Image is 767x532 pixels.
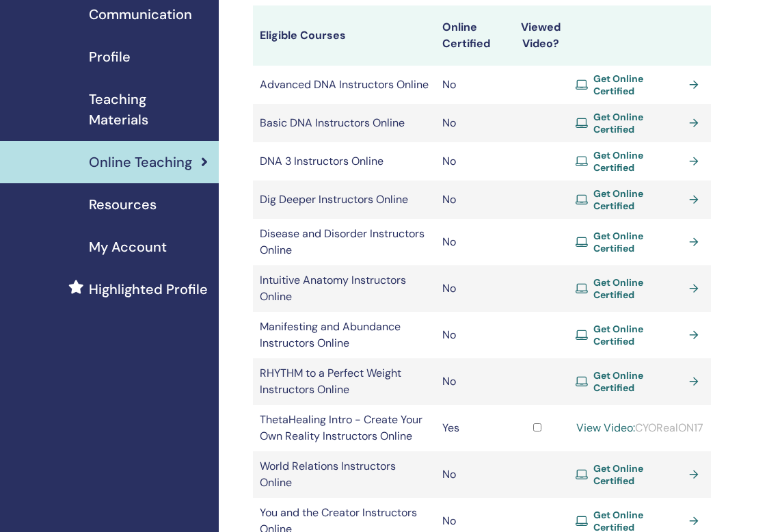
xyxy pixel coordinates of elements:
a: Get Online Certified [576,187,704,212]
span: Get Online Certified [593,149,684,174]
span: Online Teaching [89,152,192,172]
td: No [435,104,505,142]
span: Get Online Certified [593,276,684,301]
a: Get Online Certified [576,369,704,394]
td: RHYTHM to a Perfect Weight Instructors Online [253,358,435,405]
td: Intuitive Anatomy Instructors Online [253,265,435,312]
span: My Account [89,237,167,257]
span: Get Online Certified [593,462,684,487]
a: Get Online Certified [576,276,704,301]
span: Resources [89,194,157,215]
td: Basic DNA Instructors Online [253,104,435,142]
td: ThetaHealing Intro - Create Your Own Reality Instructors Online [253,405,435,451]
th: Eligible Courses [253,5,435,66]
a: Get Online Certified [576,323,704,347]
span: Communication [89,4,192,25]
span: Get Online Certified [593,230,684,254]
a: Get Online Certified [576,462,704,487]
td: Manifesting and Abundance Instructors Online [253,312,435,358]
a: View Video: [576,421,635,435]
td: No [435,451,505,498]
span: Profile [89,46,131,67]
span: Get Online Certified [593,323,684,347]
td: Advanced DNA Instructors Online [253,66,435,104]
td: World Relations Instructors Online [253,451,435,498]
a: Get Online Certified [576,111,704,135]
td: No [435,181,505,219]
td: Dig Deeper Instructors Online [253,181,435,219]
td: No [435,219,505,265]
span: Get Online Certified [593,369,684,394]
a: Get Online Certified [576,149,704,174]
span: Highlighted Profile [89,279,208,300]
span: Get Online Certified [593,111,684,135]
div: CYORealON17 [576,420,704,436]
td: DNA 3 Instructors Online [253,142,435,181]
a: Get Online Certified [576,72,704,97]
td: No [435,358,505,405]
span: Get Online Certified [593,187,684,212]
td: Disease and Disorder Instructors Online [253,219,435,265]
th: Viewed Video? [506,5,569,66]
td: No [435,66,505,104]
td: No [435,312,505,358]
td: No [435,265,505,312]
span: Teaching Materials [89,89,208,130]
th: Online Certified [435,5,505,66]
td: No [435,142,505,181]
a: Get Online Certified [576,230,704,254]
span: Get Online Certified [593,72,684,97]
td: Yes [435,405,505,451]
